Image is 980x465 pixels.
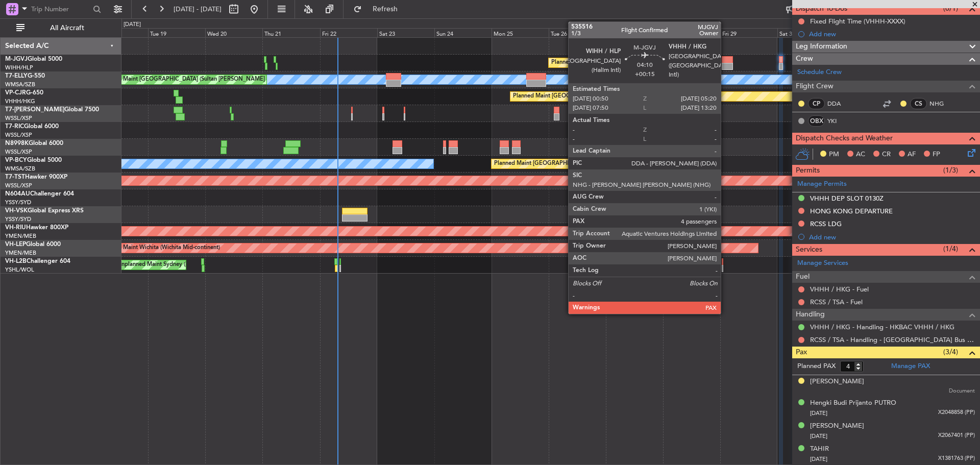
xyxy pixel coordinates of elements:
[117,257,243,273] div: Unplanned Maint Sydney ([PERSON_NAME] Intl)
[349,1,410,17] button: Refresh
[5,191,74,197] a: N604AUChallenger 604
[810,298,863,306] a: RCSS / TSA - Fuel
[551,55,678,70] div: Planned Maint [GEOGRAPHIC_DATA] (Halim Intl)
[93,240,220,256] div: Unplanned Maint Wichita (Wichita Mid-continent)
[810,398,896,408] div: Hengki Budi Prijanto PUTRO
[908,150,916,160] span: AF
[5,124,24,130] span: T7-RIC
[5,215,31,223] a: YSSY/SYD
[5,241,26,248] span: VH-LEP
[124,20,141,29] div: [DATE]
[5,56,62,62] a: M-JGVJGlobal 5000
[31,2,90,17] input: Trip Number
[796,41,847,53] span: Leg Information
[796,165,820,177] span: Permits
[808,115,825,127] div: OBX
[11,20,111,36] button: All Aircraft
[5,225,68,231] a: VH-RIUHawker 800XP
[5,64,33,71] a: WIHH/HLP
[5,225,26,231] span: VH-RIU
[5,165,35,173] a: WMSA/SZB
[938,454,975,463] span: X1381763 (PP)
[943,347,958,357] span: (3/4)
[5,140,63,146] a: N8998KGlobal 6000
[5,124,59,130] a: T7-RICGlobal 6000
[320,28,377,37] div: Fri 22
[797,361,836,372] label: Planned PAX
[377,28,434,37] div: Sat 23
[5,266,34,274] a: YSHL/WOL
[5,199,31,206] a: YSSY/SYD
[810,219,842,228] div: RCSS LDG
[810,323,954,331] a: VHHH / HKG - Handling - HKBAC VHHH / HKG
[364,6,407,13] span: Refresh
[796,309,825,321] span: Handling
[929,99,952,108] a: NHG
[513,89,683,104] div: Planned Maint [GEOGRAPHIC_DATA] ([GEOGRAPHIC_DATA] Intl)
[810,421,864,431] div: [PERSON_NAME]
[5,157,62,163] a: VP-BCYGlobal 5000
[943,165,958,176] span: (1/3)
[796,347,807,358] span: Pax
[810,335,975,344] a: RCSS / TSA - Handling - [GEOGRAPHIC_DATA] Bus Avn RCSS / TSA
[796,3,847,15] span: Dispatch To-Dos
[777,28,835,37] div: Sat 30
[933,150,940,160] span: FP
[492,28,549,37] div: Mon 25
[810,444,829,454] div: TAHIR
[810,377,864,387] div: [PERSON_NAME]
[810,409,827,417] span: [DATE]
[262,28,320,37] div: Thu 21
[943,3,958,14] span: (0/1)
[148,28,205,37] div: Tue 19
[5,241,61,248] a: VH-LEPGlobal 6000
[494,156,665,172] div: Planned Maint [GEOGRAPHIC_DATA] ([GEOGRAPHIC_DATA] Intl)
[796,81,834,92] span: Flight Crew
[663,28,720,37] div: Thu 28
[5,107,99,113] a: T7-[PERSON_NAME]Global 7500
[809,233,975,241] div: Add new
[434,28,492,37] div: Sun 24
[910,98,927,109] div: CS
[5,258,27,264] span: VH-L2B
[5,174,25,180] span: T7-TST
[891,361,930,372] a: Manage PAX
[796,53,813,65] span: Crew
[808,98,825,109] div: CP
[27,25,108,32] span: All Aircraft
[5,107,64,113] span: T7-[PERSON_NAME]
[796,133,893,144] span: Dispatch Checks and Weather
[5,249,36,257] a: YMEN/MEB
[93,72,338,87] div: Unplanned Maint [GEOGRAPHIC_DATA] (Sultan [PERSON_NAME] [PERSON_NAME] - Subang)
[796,271,810,283] span: Fuel
[882,150,891,160] span: CR
[943,243,958,254] span: (1/4)
[810,432,827,440] span: [DATE]
[5,157,27,163] span: VP-BCY
[5,191,30,197] span: N604AU
[5,73,28,79] span: T7-ELLY
[5,258,70,264] a: VH-L2BChallenger 604
[797,258,848,268] a: Manage Services
[797,179,847,189] a: Manage Permits
[5,232,36,240] a: YMEN/MEB
[5,90,43,96] a: VP-CJRG-650
[205,28,262,37] div: Wed 20
[810,207,893,215] div: HONG KONG DEPARTURE
[5,208,84,214] a: VH-VSKGlobal Express XRS
[796,244,822,256] span: Services
[606,28,663,37] div: Wed 27
[810,194,884,203] div: VHHH DEP SLOT 0130Z
[5,90,26,96] span: VP-CJR
[856,150,865,160] span: AC
[938,431,975,440] span: X2067401 (PP)
[5,182,32,189] a: WSSL/XSP
[5,81,35,88] a: WMSA/SZB
[5,148,32,156] a: WSSL/XSP
[810,17,905,26] div: Fixed Flight Time (VHHH-XXXX)
[5,114,32,122] a: WSSL/XSP
[720,28,777,37] div: Fri 29
[829,150,839,160] span: PM
[5,56,28,62] span: M-JGVJ
[5,208,28,214] span: VH-VSK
